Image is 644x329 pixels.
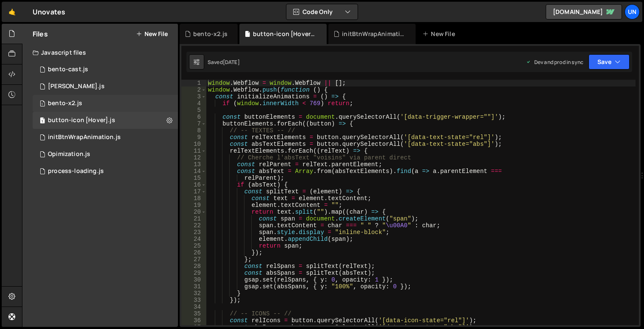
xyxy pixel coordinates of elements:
button: Save [588,54,630,70]
div: 14 [181,168,206,175]
div: 20 [181,209,206,215]
div: 16819/46695.js [33,61,178,78]
button: New File [136,31,168,37]
div: 4 [181,100,206,107]
div: 29 [181,270,206,276]
div: 16 [181,181,206,188]
div: 28 [181,263,206,270]
div: 2 [181,86,206,93]
a: Un [625,4,640,20]
div: 7 [181,120,206,127]
div: bento-x2.js [48,100,82,107]
div: 6 [181,114,206,120]
div: 9 [181,134,206,141]
div: 27 [181,256,206,263]
div: process-loading.js [48,167,104,175]
div: 15 [181,175,206,181]
div: 34 [181,304,206,310]
a: 🤙 [2,2,22,22]
div: Opimization.js [48,151,90,158]
div: 10 [181,141,206,148]
div: 12 [181,154,206,161]
div: 23 [181,229,206,236]
div: 18 [181,195,206,202]
div: 22 [181,222,206,229]
div: 13 [181,161,206,168]
div: 25 [181,243,206,249]
button: Code Only [286,4,358,20]
div: 36 [181,317,206,324]
div: button-icon [Hover].js [253,30,316,38]
div: 21 [181,215,206,222]
a: [DOMAIN_NAME] [546,4,622,20]
div: 31 [181,283,206,290]
div: 19 [181,202,206,209]
div: bento-cast.js [48,66,88,73]
div: 33 [181,297,206,304]
span: 1 [40,101,45,108]
div: Unovates [33,7,65,17]
div: Dev and prod in sync [526,59,583,66]
div: 26 [181,249,206,256]
div: 32 [181,290,206,297]
div: 1 [181,80,206,86]
div: 35 [181,310,206,317]
div: [DATE] [223,59,240,66]
div: 24 [181,236,206,243]
div: bento-x2.js [193,30,228,38]
div: [PERSON_NAME].js [48,83,105,90]
div: 16819/46216.js [33,129,178,146]
div: 16819/45959.js [33,112,178,129]
div: Saved [208,59,240,66]
div: 11 [181,148,206,154]
div: button-icon [Hover].js [48,117,115,124]
div: 16819/46554.js [33,146,178,163]
div: New File [422,30,458,38]
div: 5 [181,107,206,114]
div: 8 [181,127,206,134]
div: 16819/46703.js [33,163,178,180]
div: 17 [181,188,206,195]
div: initBtnWrapAnimation.js [342,30,405,38]
div: 16819/46642.js [33,95,178,112]
div: 3 [181,93,206,100]
div: initBtnWrapAnimation.js [48,134,121,141]
div: 30 [181,276,206,283]
div: Javascript files [22,44,178,61]
div: 16819/46750.js [33,78,178,95]
h2: Files [33,29,48,39]
span: 1 [40,118,45,125]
